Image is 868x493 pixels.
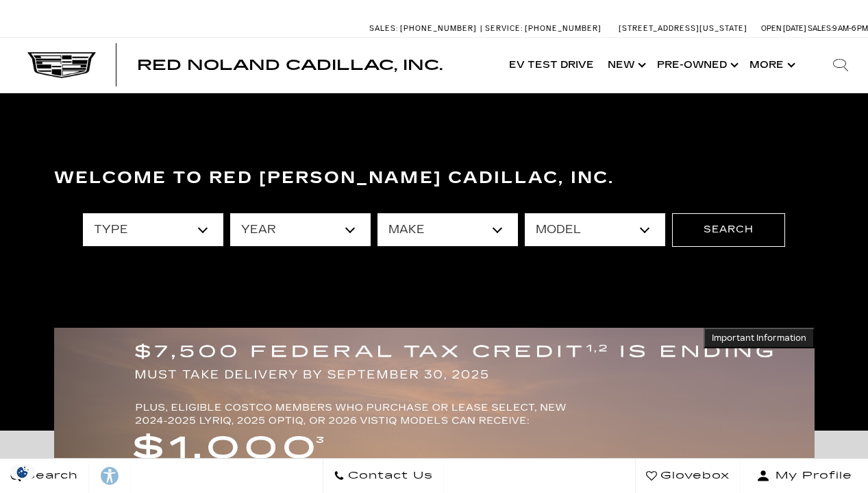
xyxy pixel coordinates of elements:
[7,465,38,479] img: Opt-Out Icon
[619,24,747,33] a: [STREET_ADDRESS][US_STATE]
[761,24,806,33] span: Open [DATE]
[137,57,443,73] span: Red Noland Cadillac, Inc.
[743,38,799,93] button: More
[704,328,815,348] button: Important Information
[369,25,480,32] a: Sales: [PHONE_NUMBER]
[230,213,371,246] select: Filter by year
[83,213,223,246] select: Filter by type
[635,459,741,493] a: Glovebox
[377,213,518,246] select: Filter by make
[7,465,38,479] section: Click to Open Cookie Consent Modal
[712,333,806,344] span: Important Information
[672,213,785,246] button: Search
[770,466,852,485] span: My Profile
[369,24,398,33] span: Sales:
[741,459,868,493] button: Open user profile menu
[601,38,650,93] a: New
[657,466,730,485] span: Glovebox
[400,24,477,33] span: [PHONE_NUMBER]
[323,459,444,493] a: Contact Us
[54,165,815,192] h3: Welcome to Red [PERSON_NAME] Cadillac, Inc.
[502,38,601,93] a: EV Test Drive
[808,24,832,33] span: Sales:
[27,52,96,78] img: Cadillac Dark Logo with Cadillac White Text
[21,466,78,485] span: Search
[832,24,868,33] span: 9 AM-6 PM
[525,213,665,246] select: Filter by model
[345,466,433,485] span: Contact Us
[480,25,605,32] a: Service: [PHONE_NUMBER]
[525,24,602,33] span: [PHONE_NUMBER]
[650,38,743,93] a: Pre-Owned
[137,58,443,72] a: Red Noland Cadillac, Inc.
[485,24,523,33] span: Service:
